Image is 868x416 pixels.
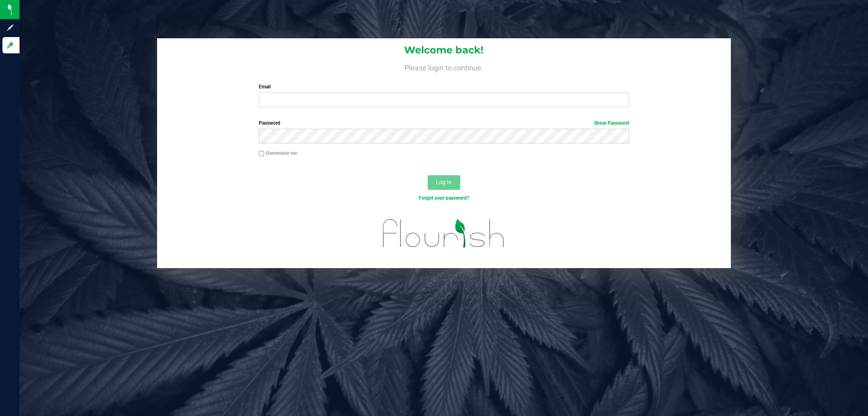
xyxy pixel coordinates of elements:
[157,62,731,72] h4: Please login to continue.
[6,41,14,49] inline-svg: Log in
[428,175,460,190] button: Log In
[259,83,629,90] label: Email
[594,120,629,126] a: Show Password
[259,150,297,157] label: Remember me
[372,210,516,256] img: flourish_logo.svg
[259,151,265,156] input: Remember me
[436,179,452,185] span: Log In
[6,24,14,32] inline-svg: Sign up
[157,45,731,55] h1: Welcome back!
[259,120,280,126] span: Password
[419,195,469,201] a: Forgot your password?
